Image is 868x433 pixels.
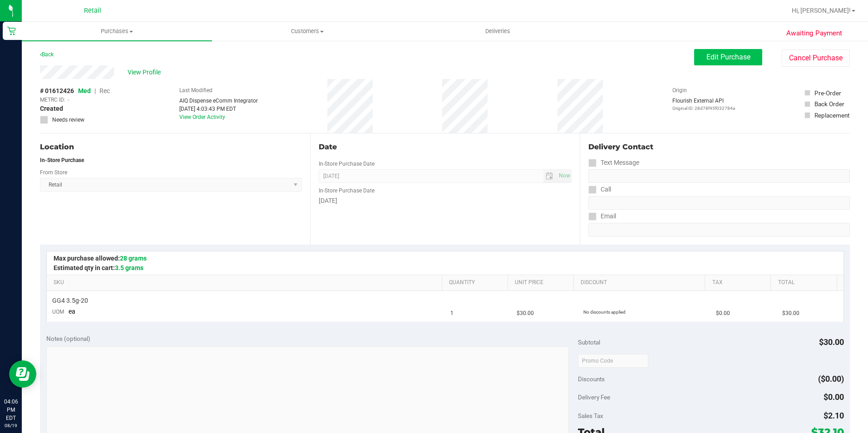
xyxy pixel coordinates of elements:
[786,28,842,39] span: Awaiting Payment
[4,398,18,422] p: 04:06 PM EDT
[778,279,833,286] a: Total
[578,412,603,419] span: Sales Tax
[40,51,54,58] a: Back
[672,105,735,112] p: Original ID: 28d78f45f032784a
[588,183,611,196] label: Call
[588,196,850,210] input: Format: (999) 999-9999
[578,371,605,387] span: Discounts
[40,104,63,113] span: Created
[449,279,504,286] a: Quantity
[54,279,438,286] a: SKU
[99,87,110,94] span: Rec
[716,309,730,318] span: $0.00
[403,22,593,41] a: Deliveries
[824,392,844,402] span: $0.00
[588,156,639,169] label: Text Message
[22,22,212,41] a: Purchases
[706,53,750,61] span: Edit Purchase
[179,86,212,94] label: Last Modified
[40,168,67,177] label: From Store
[40,157,84,163] strong: In-Store Purchase
[212,27,402,35] span: Customers
[52,296,88,305] span: GG4 3.5g-20
[120,255,147,262] span: 28 grams
[814,89,841,98] div: Pre-Order
[40,96,65,104] span: METRC ID:
[78,87,91,94] span: Med
[818,374,844,384] span: ($0.00)
[319,160,375,168] label: In-Store Purchase Date
[319,187,375,195] label: In-Store Purchase Date
[22,27,212,35] span: Purchases
[52,116,84,124] span: Needs review
[40,142,302,153] div: Location
[672,86,687,94] label: Origin
[578,339,600,346] span: Subtotal
[578,354,648,368] input: Promo Code
[7,26,16,35] inline-svg: Retail
[588,210,616,223] label: Email
[69,308,75,315] span: ea
[517,309,534,318] span: $30.00
[814,99,844,108] div: Back Order
[583,310,626,315] span: No discounts applied
[179,105,258,113] div: [DATE] 4:03:43 PM EDT
[115,264,143,271] span: 3.5 grams
[814,111,849,120] div: Replacement
[84,7,101,15] span: Retail
[782,49,850,67] button: Cancel Purchase
[824,411,844,420] span: $2.10
[694,49,762,65] button: Edit Purchase
[782,309,799,318] span: $30.00
[672,97,735,112] div: Flourish External API
[4,422,18,429] p: 08/19
[9,360,36,388] iframe: Resource center
[819,337,844,347] span: $30.00
[52,309,64,315] span: UOM
[792,7,851,14] span: Hi, [PERSON_NAME]!
[588,169,850,183] input: Format: (999) 999-9999
[515,279,570,286] a: Unit Price
[54,255,147,262] span: Max purchase allowed:
[319,196,572,206] div: [DATE]
[578,394,610,401] span: Delivery Fee
[712,279,767,286] a: Tax
[581,279,701,286] a: Discount
[68,96,69,104] span: -
[212,22,402,41] a: Customers
[450,309,454,318] span: 1
[473,27,523,35] span: Deliveries
[319,142,572,153] div: Date
[46,335,90,342] span: Notes (optional)
[128,68,164,77] span: View Profile
[54,264,143,271] span: Estimated qty in cart:
[179,97,258,105] div: AIQ Dispense eComm Integrator
[179,114,225,120] a: View Order Activity
[40,86,74,96] span: # 01612426
[94,87,96,94] span: |
[588,142,850,153] div: Delivery Contact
